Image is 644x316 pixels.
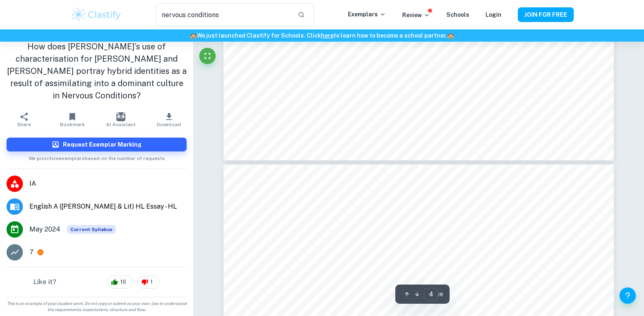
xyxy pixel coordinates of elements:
[7,138,187,151] button: Request Exemplar Marking
[146,278,157,286] span: 1
[518,7,574,22] button: JOIN FOR FREE
[116,112,125,121] img: AI Assistant
[402,11,430,20] p: Review
[71,7,123,23] img: Clastify logo
[60,122,85,127] span: Bookmark
[619,287,636,304] button: Help and Feedback
[438,291,443,298] span: / 8
[145,108,193,131] button: Download
[156,3,291,26] input: Search for any exemplars...
[486,11,501,18] a: Login
[33,277,56,287] h6: Like it?
[29,151,165,162] span: We prioritize exemplars based on the number of requests
[107,276,133,289] div: 16
[137,276,160,289] div: 1
[97,108,145,131] button: AI Assistant
[7,40,187,102] h1: How does [PERSON_NAME]’s use of characterisation for [PERSON_NAME] and [PERSON_NAME] portray hybr...
[446,11,469,18] a: Schools
[157,122,181,127] span: Download
[348,10,386,19] p: Exemplars
[3,300,190,313] span: This is an example of past student work. Do not copy or submit as your own. Use to understand the...
[29,202,187,211] span: English A ([PERSON_NAME] & Lit) HL Essay - HL
[67,225,116,234] div: This exemplar is based on the current syllabus. Feel free to refer to it for inspiration/ideas wh...
[29,247,33,257] p: 7
[321,32,334,39] a: here
[190,32,197,39] span: 🏫
[447,32,454,39] span: 🏫
[106,122,136,127] span: AI Assistant
[67,225,116,234] span: Current Syllabus
[17,122,31,127] span: Share
[199,48,216,64] button: Fullscreen
[48,108,96,131] button: Bookmark
[116,278,131,286] span: 16
[185,36,192,42] button: Report issue
[2,31,642,40] h6: We just launched Clastify for Schools. Click to learn how to become a school partner.
[29,179,187,189] span: IA
[29,225,60,234] span: May 2024
[63,140,142,149] h6: Request Exemplar Marking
